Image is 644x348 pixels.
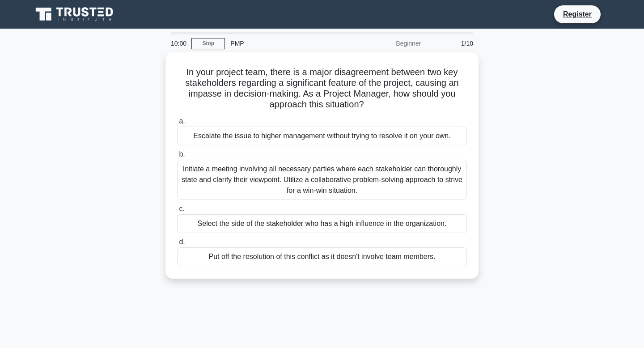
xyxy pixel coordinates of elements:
div: 1/10 [426,34,479,52]
span: c. [179,205,184,212]
span: b. [179,150,185,158]
span: a. [179,117,185,125]
div: Beginner [348,34,426,52]
div: Put off the resolution of this conflict as it doesn't involve team members. [177,247,467,266]
a: Register [558,8,597,20]
a: Stop [191,38,225,49]
div: PMP [225,34,348,52]
span: d. [179,238,185,246]
h5: In your project team, there is a major disagreement between two key stakeholders regarding a sign... [176,67,468,110]
div: 10:00 [165,34,191,52]
div: Initiate a meeting involving all necessary parties where each stakeholder can thoroughly state an... [177,160,467,200]
div: Select the side of the stakeholder who has a high influence in the organization. [177,214,467,233]
div: Escalate the issue to higher management without trying to resolve it on your own. [177,127,467,145]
